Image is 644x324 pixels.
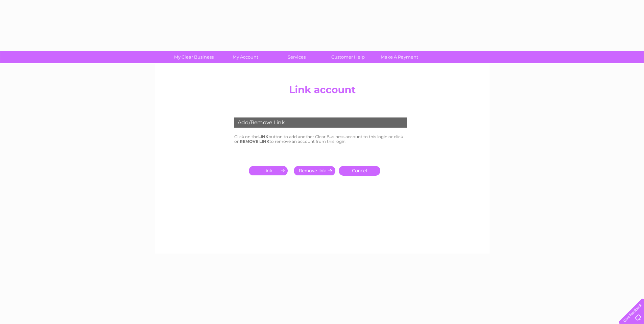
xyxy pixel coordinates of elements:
[166,51,222,63] a: My Clear Business
[320,51,376,63] a: Customer Help
[233,133,412,146] td: Click on the button to add another Clear Business account to this login or click on to remove an ...
[217,51,273,63] a: My Account
[258,134,268,139] b: LINK
[269,51,325,63] a: Services
[372,51,427,63] a: Make A Payment
[234,117,407,128] div: Add/Remove Link
[249,166,290,175] input: Submit
[240,139,269,144] b: REMOVE LINK
[294,166,335,175] input: Submit
[339,166,380,176] a: Cancel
